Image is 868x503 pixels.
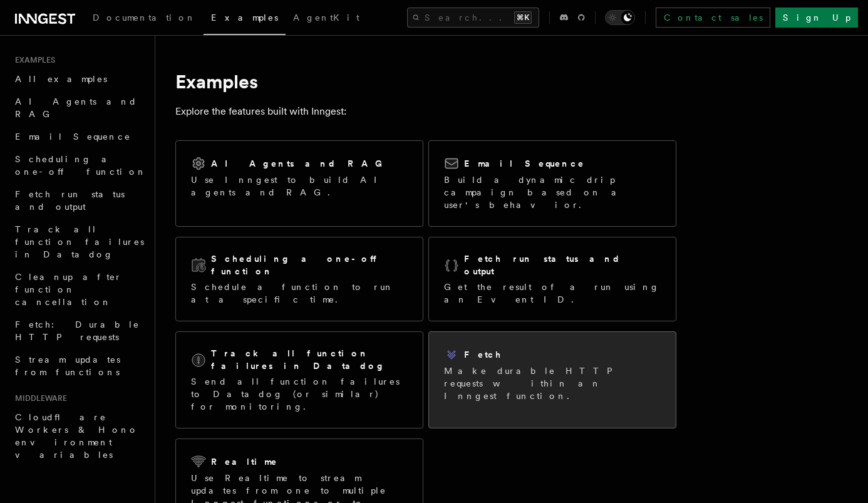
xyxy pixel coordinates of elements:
span: Email Sequence [15,132,131,142]
span: Middleware [10,393,67,403]
p: Explore the features built with Inngest: [175,103,676,120]
a: Email Sequence [10,125,147,148]
a: Cloudflare Workers & Hono environment variables [10,406,147,466]
a: AI Agents and RAGUse Inngest to build AI agents and RAG. [175,140,423,227]
h2: Fetch run status and output [464,252,661,277]
kbd: ⌘K [514,11,532,24]
h2: Fetch [464,348,502,361]
span: Track all function failures in Datadog [15,224,144,259]
a: Track all function failures in Datadog [10,218,147,266]
h1: Examples [175,70,676,93]
h2: Email Sequence [464,157,585,170]
p: Make durable HTTP requests within an Inngest function. [444,365,661,402]
span: Examples [211,13,278,23]
span: Scheduling a one-off function [15,154,147,177]
button: Toggle dark mode [605,10,635,25]
button: Search...⌘K [407,8,539,28]
p: Schedule a function to run at a specific time. [191,281,408,306]
h2: Scheduling a one-off function [211,252,408,277]
span: All examples [15,74,107,84]
a: FetchMake durable HTTP requests within an Inngest function. [428,331,676,428]
a: Contact sales [656,8,770,28]
span: Documentation [93,13,196,23]
p: Use Inngest to build AI agents and RAG. [191,174,408,199]
a: Stream updates from functions [10,348,147,383]
h2: AI Agents and RAG [211,157,389,170]
span: Stream updates from functions [15,355,120,377]
a: Track all function failures in DatadogSend all function failures to Datadog (or similar) for moni... [175,331,423,428]
span: AI Agents and RAG [15,96,137,119]
a: AgentKit [286,4,367,34]
span: Cloudflare Workers & Hono environment variables [15,412,138,460]
p: Build a dynamic drip campaign based on a user's behavior. [444,174,661,211]
span: Examples [10,55,55,65]
a: Examples [204,4,286,35]
p: Send all function failures to Datadog (or similar) for monitoring. [191,375,408,413]
a: Sign Up [775,8,858,28]
a: Documentation [85,4,204,34]
a: AI Agents and RAG [10,90,147,125]
span: Cleanup after function cancellation [15,272,122,307]
p: Get the result of a run using an Event ID. [444,281,661,306]
a: Email SequenceBuild a dynamic drip campaign based on a user's behavior. [428,140,676,227]
span: AgentKit [293,13,359,23]
h2: Track all function failures in Datadog [211,347,408,372]
a: Fetch run status and outputGet the result of a run using an Event ID. [428,237,676,321]
a: Scheduling a one-off function [10,148,147,183]
h2: Realtime [211,455,278,468]
a: Fetch run status and output [10,183,147,218]
span: Fetch run status and output [15,189,125,212]
a: Cleanup after function cancellation [10,266,147,313]
a: Fetch: Durable HTTP requests [10,313,147,348]
span: Fetch: Durable HTTP requests [15,319,140,342]
a: All examples [10,68,147,90]
a: Scheduling a one-off functionSchedule a function to run at a specific time. [175,237,423,321]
